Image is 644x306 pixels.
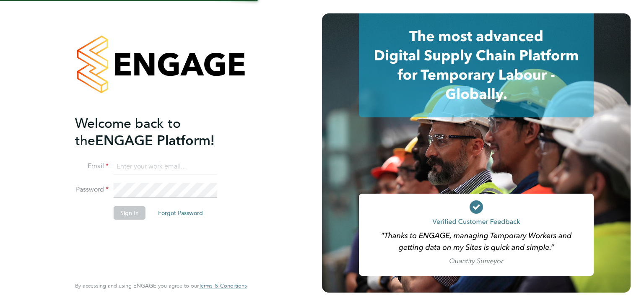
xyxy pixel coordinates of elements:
label: Password [75,185,109,194]
input: Enter your work email... [114,159,217,174]
span: By accessing and using ENGAGE you agree to our [75,282,247,289]
span: Terms & Conditions [199,282,247,289]
span: Welcome back to the [75,115,181,149]
button: Forgot Password [151,206,210,220]
h2: ENGAGE Platform! [75,115,239,149]
a: Terms & Conditions [199,283,247,289]
button: Sign In [114,206,145,220]
label: Email [75,162,109,171]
